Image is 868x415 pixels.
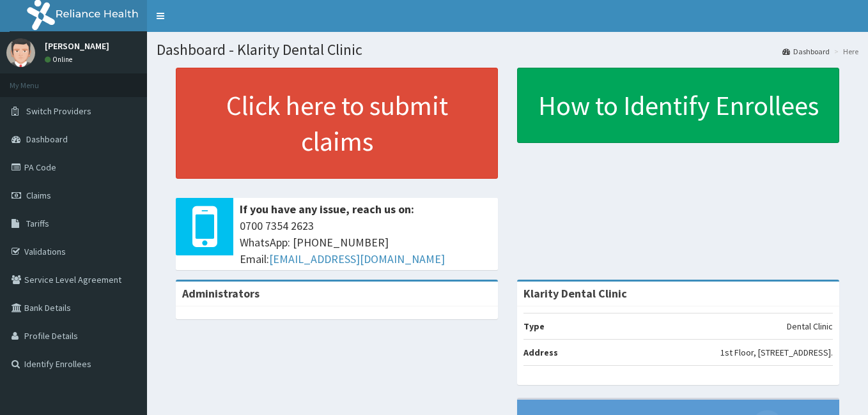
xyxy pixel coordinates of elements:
b: If you have any issue, reach us on: [240,202,414,216]
span: Dashboard [26,133,68,145]
p: Dental Clinic [787,320,833,333]
a: Dashboard [782,46,830,57]
b: Type [523,321,545,332]
li: Here [831,46,858,57]
h1: Dashboard - Klarity Dental Clinic [157,41,858,58]
p: 1st Floor, [STREET_ADDRESS]. [720,346,833,359]
b: Address [523,347,558,358]
a: Click here to submit claims [176,68,498,179]
span: 0700 7354 2623 WhatsApp: [PHONE_NUMBER] Email: [240,218,492,267]
span: Claims [26,190,51,201]
a: How to Identify Enrollees [517,68,839,143]
strong: Klarity Dental Clinic [523,286,627,301]
a: Online [45,55,75,64]
a: [EMAIL_ADDRESS][DOMAIN_NAME] [269,252,445,266]
img: User Image [6,38,35,67]
span: Tariffs [26,218,49,229]
b: Administrators [182,286,260,301]
span: Switch Providers [26,105,91,117]
p: [PERSON_NAME] [45,41,109,50]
